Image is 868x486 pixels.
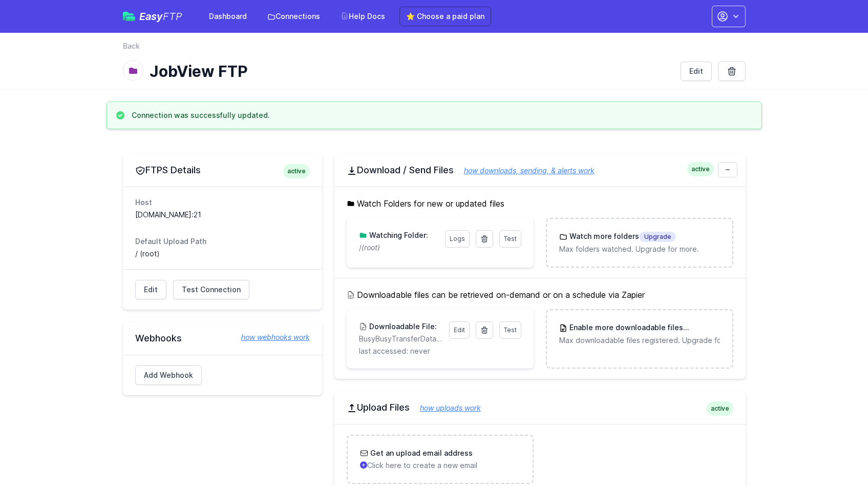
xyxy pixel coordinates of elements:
h2: Download / Send Files [347,164,733,176]
a: how uploads work [410,403,481,412]
p: Click here to create a new email [360,460,520,471]
a: Test Connection [173,280,249,299]
h3: Downloadable File: [367,321,437,332]
a: Enable more downloadable filesUpgrade Max downloadable files registered. Upgrade for more. [547,310,732,358]
p: Max downloadable files registered. Upgrade for more. [559,335,719,346]
h3: Enable more downloadable files [567,322,719,333]
p: / [359,242,439,253]
h3: Watch more folders [567,231,676,242]
a: Test [499,230,521,248]
span: Test [504,235,517,242]
img: easyftp_logo.png [123,12,135,21]
span: Test [504,326,517,334]
a: Help Docs [334,7,391,26]
p: Max folders watched. Upgrade for more. [559,244,719,254]
dd: / (root) [135,249,310,259]
span: FTP [163,10,182,23]
a: how webhooks work [231,332,310,342]
h5: Downloadable files can be retrieved on-demand or on a schedule via Zapier [347,289,733,301]
p: last accessed: never [359,346,521,356]
a: Watch more foldersUpgrade Max folders watched. Upgrade for more. [547,219,732,267]
h3: Connection was successfully updated. [132,110,270,120]
h3: Watching Folder: [367,230,428,240]
a: Add Webhook [135,366,202,385]
span: Easy [139,11,182,22]
a: Back [123,41,140,51]
h5: Watch Folders for new or updated files [347,197,733,210]
a: Get an upload email address Click here to create a new email [348,436,533,483]
h2: Upload Files [347,401,733,414]
span: active [283,164,310,178]
a: Edit [681,62,712,81]
a: Dashboard [203,7,253,26]
a: how downloads, sending, & alerts work [454,166,595,175]
a: Connections [261,7,326,26]
span: Upgrade [639,232,676,242]
span: Upgrade [683,323,720,333]
dt: Default Upload Path [135,236,310,247]
nav: Breadcrumb [123,41,746,57]
h2: Webhooks [135,332,310,345]
a: EasyFTP [123,11,182,22]
h2: FTPS Details [135,164,310,176]
a: Test [499,321,521,339]
a: Logs [445,230,470,248]
a: Edit [135,280,166,299]
i: (root) [362,243,380,252]
h1: JobView FTP [150,62,672,80]
dd: [DOMAIN_NAME]:21 [135,210,310,220]
span: active [707,401,733,416]
h3: Get an upload email address [368,448,473,458]
dt: Host [135,197,310,208]
a: ⭐ Choose a paid plan [399,7,491,26]
span: Test Connection [182,285,241,295]
span: active [687,162,714,176]
p: BusyBusyTransferData.xlsx [359,334,443,344]
a: Edit [449,321,470,339]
